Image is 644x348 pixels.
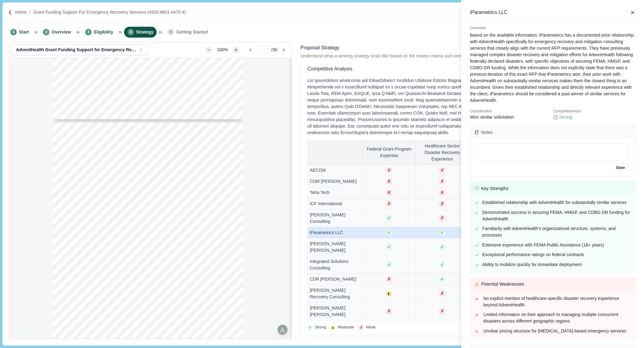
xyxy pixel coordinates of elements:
div: Won similar solicitation [470,114,552,120]
p: Limited information on their approach to managing multiple concurrent disasters across different ... [483,311,631,324]
p: Demonstrated success in securing FEMA, HMGP, and CDBG-DR funding for AdventHealth [482,209,631,222]
span: Notes [481,129,493,136]
p: Familiarity with AdventHealth's organizational structure, systems, and processes [482,225,631,238]
p: Extensive experience with FEMA Public Assistance (18+ years) [482,242,604,248]
p: No explicit mention of healthcare-specific disaster recovery experience beyond AdventHealth [483,295,631,308]
p: Exceptional performance ratings on federal contracts [482,251,584,258]
p: Competitiveness [553,109,635,114]
p: Unclear pricing structure for [MEDICAL_DATA]-based emergency services [483,328,626,334]
p: Classification [470,109,552,114]
p: Ability to mobilize quickly for immediate deployment [482,261,582,268]
h2: iParametrics LLC [470,9,508,16]
p: Overview [470,25,635,31]
p: Established relationship with AdventHealth for substantially similar services [482,199,627,206]
span: Potential Weaknesses [481,281,524,287]
p: Based on the available information, iParametrics has a documented prior relationship with AdventH... [470,32,635,104]
div: Strong [553,114,572,120]
span: Key Strengths [481,185,508,192]
button: Save [612,163,628,172]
